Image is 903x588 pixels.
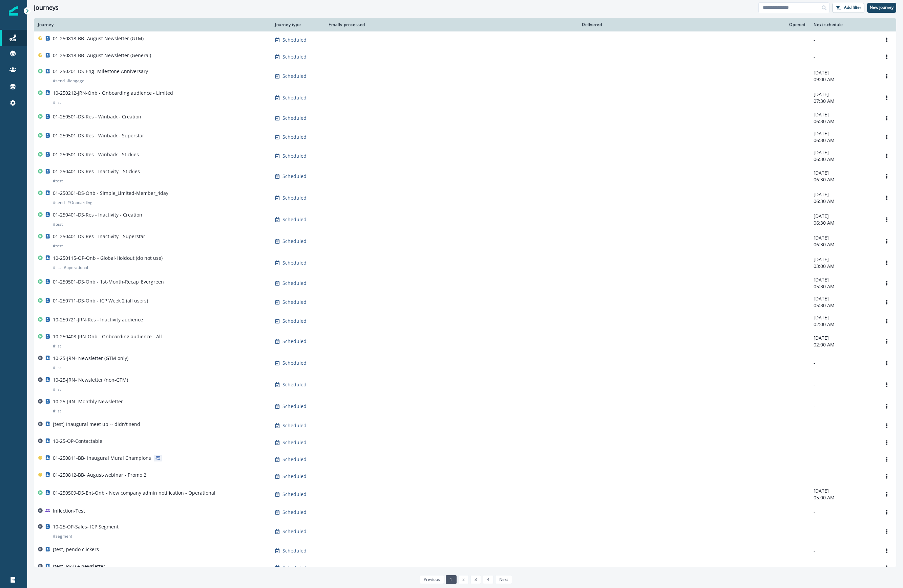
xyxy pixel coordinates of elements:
a: 10-25-JRN- Newsletter (GTM only)#listScheduled--Options [34,352,896,374]
p: 10-250115-OP-Onb - Global-Holdout (do not use) [53,255,163,262]
button: Options [881,113,892,123]
p: 01-250201-DS-Eng -Milestone Anniversary [53,68,148,75]
a: 01-250401-DS-Res - Inactivity - Creation#testScheduled-[DATE]06:30 AMOptions [34,209,896,230]
p: New journey [870,5,894,10]
h1: Journeys [34,4,59,12]
p: - [814,53,873,60]
p: [DATE] [814,295,873,302]
p: Scheduled [282,73,307,80]
p: 05:00 AM [814,494,873,501]
p: - [814,547,873,554]
p: [DATE] [814,335,873,341]
p: 01-250509-DS-Ent-Onb - New company admin notification - Operational [53,490,215,496]
button: Options [881,471,892,481]
p: [DATE] [814,149,873,156]
button: Options [881,489,892,499]
a: 01-250509-DS-Ent-Onb - New company admin notification - OperationalScheduled-[DATE]05:00 AMOptions [34,485,896,504]
p: # list [53,99,61,106]
button: New journey [867,3,896,13]
button: Options [881,401,892,411]
p: # list [53,386,61,393]
button: Options [881,421,892,431]
p: 09:00 AM [814,76,873,83]
button: Options [881,236,892,246]
p: - [814,456,873,463]
ul: Pagination [418,575,512,584]
p: Scheduled [282,195,307,201]
p: 01-250501-DS-Res - Winback - Creation [53,113,141,120]
p: 06:30 AM [814,137,873,144]
a: Page 2 [458,575,469,584]
p: [DATE] [814,69,873,76]
p: # test [53,178,63,184]
p: [test] Inaugural meet up -- didn't send [53,421,140,428]
p: # list [53,408,61,414]
p: Scheduled [282,173,307,180]
a: 01-250401-DS-Res - Inactivity - Stickies#testScheduled-[DATE]06:30 AMOptions [34,165,896,187]
button: Options [881,336,892,346]
p: - [814,564,873,571]
a: 01-250201-DS-Eng -Milestone Anniversary#send#engageScheduled-[DATE]09:00 AMOptions [34,65,896,87]
div: Delivered [373,22,602,27]
button: Options [881,454,892,465]
div: Journey [38,22,267,27]
p: Scheduled [282,280,307,287]
p: Scheduled [282,422,307,429]
button: Options [881,151,892,161]
p: Scheduled [282,94,307,101]
button: Options [881,316,892,326]
p: [DATE] [814,213,873,220]
a: 10-250212-JRN-Onb - Onboarding audience - Limited#listScheduled-[DATE]07:30 AMOptions [34,87,896,109]
p: - [814,422,873,429]
p: [DATE] [814,314,873,321]
p: 01-250818-BB- August Newsletter (GTM) [53,35,144,42]
button: Options [881,35,892,45]
p: Scheduled [282,473,307,480]
p: Scheduled [282,338,307,345]
button: Options [881,52,892,62]
p: 01-250501-DS-Res - Winback - Stickies [53,151,139,158]
p: # send [53,199,65,206]
p: - [814,381,873,388]
p: # list [53,343,61,349]
button: Options [881,214,892,225]
button: Options [881,507,892,517]
a: 10-25-OP-Sales- ICP Segment#segmentScheduled--Options [34,521,896,542]
p: Scheduled [282,259,307,266]
button: Options [881,563,892,573]
p: Scheduled [282,37,307,43]
p: Scheduled [282,299,307,306]
p: Scheduled [282,439,307,446]
a: 10-25-JRN- Newsletter (non-GTM)#listScheduled--Options [34,374,896,395]
p: 01-250401-DS-Res - Inactivity - Creation [53,211,142,218]
p: # list [53,264,61,271]
p: Scheduled [282,491,307,498]
p: Inflection-Test [53,507,85,514]
p: 10-250212-JRN-Onb - Onboarding audience - Limited [53,90,173,96]
p: Scheduled [282,381,307,388]
button: Options [881,278,892,288]
p: Scheduled [282,564,307,571]
p: 05:30 AM [814,302,873,309]
a: Page 4 [483,575,493,584]
p: 06:30 AM [814,156,873,163]
a: 01-250501-DS-Onb - 1st-Month-Recap_EvergreenScheduled-[DATE]05:30 AMOptions [34,274,896,293]
a: Page 1 is your current page [446,575,456,584]
a: 01-250501-DS-Res - Winback - CreationScheduled-[DATE]06:30 AMOptions [34,109,896,128]
p: 03:00 AM [814,263,873,270]
p: 01-250818-BB- August Newsletter (General) [53,52,151,59]
a: 01-250501-DS-Res - Winback - SuperstarScheduled-[DATE]06:30 AMOptions [34,128,896,146]
a: 01-250711-DS-Onb - ICP Week 2 (all users)Scheduled-[DATE]05:30 AMOptions [34,293,896,312]
p: [DATE] [814,169,873,176]
a: Inflection-TestScheduled--Options [34,504,896,521]
p: 10-250408-JRN-Onb - Onboarding audience - All [53,333,162,340]
p: - [814,473,873,480]
p: # test [53,243,63,249]
p: Scheduled [282,134,307,140]
p: # Onboarding [67,199,92,206]
div: Next schedule [814,22,873,27]
button: Options [881,380,892,390]
p: 10-25-OP-Contactable [53,438,102,445]
a: 01-250811-BB- Inaugural Mural ChampionsScheduled--Options [34,451,896,468]
p: [DATE] [814,191,873,198]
